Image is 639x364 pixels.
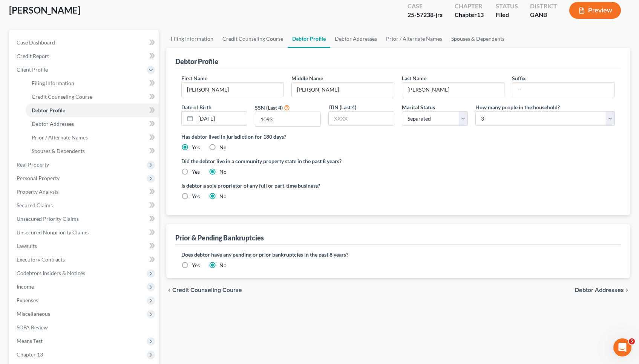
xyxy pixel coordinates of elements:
label: Yes [192,144,200,151]
a: Debtor Addresses [330,30,382,48]
div: Debtor Profile [175,57,218,66]
div: Status [496,2,518,11]
div: District [530,2,557,11]
a: Property Analysis [11,185,159,199]
span: Prior / Alternate Names [32,134,88,141]
input: XXXX [329,112,394,126]
span: Codebtors Insiders & Notices [17,270,85,276]
span: Credit Counseling Course [172,287,242,293]
span: Unsecured Priority Claims [17,216,79,222]
span: Real Property [17,161,49,168]
a: Debtor Profile [288,30,330,48]
a: Unsecured Nonpriority Claims [11,226,159,239]
div: 25-57238-jrs [408,11,443,19]
label: Did the debtor live in a community property state in the past 8 years? [181,157,615,165]
label: ITIN (Last 4) [328,103,356,111]
label: Date of Birth [181,103,211,111]
div: Case [408,2,443,11]
a: Debtor Addresses [26,117,159,131]
span: Case Dashboard [17,39,55,46]
label: No [219,262,227,269]
i: chevron_right [624,287,630,293]
label: Yes [192,262,200,269]
div: Filed [496,11,518,19]
span: Lawsuits [17,243,37,249]
a: Secured Claims [11,199,159,212]
span: Debtor Addresses [32,121,74,127]
input: -- [182,83,284,97]
div: Chapter [455,2,484,11]
span: 13 [477,11,484,18]
label: Is debtor a sole proprietor of any full or part-time business? [181,182,394,190]
a: Spouses & Dependents [26,144,159,158]
button: Debtor Addresses chevron_right [575,287,630,293]
span: [PERSON_NAME] [9,5,80,15]
a: Filing Information [26,76,159,90]
a: Credit Report [11,49,159,63]
span: Chapter 13 [17,351,43,358]
span: Means Test [17,338,43,344]
span: Credit Counseling Course [32,93,92,100]
label: No [219,193,227,200]
label: SSN (Last 4) [255,104,283,112]
span: Client Profile [17,66,48,73]
span: Debtor Profile [32,107,65,113]
a: Case Dashboard [11,36,159,49]
input: -- [512,83,614,97]
span: 5 [629,338,635,344]
label: Marital Status [402,103,435,111]
label: Yes [192,168,200,176]
span: Property Analysis [17,188,58,195]
span: Credit Report [17,53,49,59]
a: Credit Counseling Course [26,90,159,104]
div: GANB [530,11,557,19]
label: Last Name [402,74,426,82]
div: Prior & Pending Bankruptcies [175,233,264,242]
span: Filing Information [32,80,74,86]
a: Executory Contracts [11,253,159,266]
span: Executory Contracts [17,256,65,263]
span: SOFA Review [17,324,48,330]
button: Preview [569,2,621,19]
a: Spouses & Dependents [447,30,509,48]
label: Suffix [512,74,526,82]
label: Yes [192,193,200,200]
iframe: Intercom live chat [613,338,631,356]
a: Credit Counseling Course [218,30,288,48]
span: Expenses [17,297,38,303]
label: How many people in the household? [475,103,560,111]
i: chevron_left [166,287,172,293]
label: Has debtor lived in jurisdiction for 180 days? [181,133,615,141]
input: M.I [292,83,394,97]
span: Spouses & Dependents [32,148,85,154]
a: Debtor Profile [26,104,159,117]
label: No [219,144,227,151]
span: Unsecured Nonpriority Claims [17,229,89,236]
span: Personal Property [17,175,60,181]
label: First Name [181,74,207,82]
label: No [219,168,227,176]
a: Unsecured Priority Claims [11,212,159,226]
span: Secured Claims [17,202,53,208]
span: Miscellaneous [17,310,50,317]
span: Debtor Addresses [575,287,624,293]
div: Chapter [455,11,484,19]
a: Lawsuits [11,239,159,253]
a: Filing Information [166,30,218,48]
a: SOFA Review [11,321,159,334]
a: Prior / Alternate Names [382,30,447,48]
label: Middle Name [291,74,323,82]
input: MM/DD/YYYY [196,112,247,126]
button: chevron_left Credit Counseling Course [166,287,242,293]
span: Income [17,283,34,290]
label: Does debtor have any pending or prior bankruptcies in the past 8 years? [181,251,615,258]
a: Prior / Alternate Names [26,131,159,144]
input: XXXX [255,112,320,126]
input: -- [402,83,504,97]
